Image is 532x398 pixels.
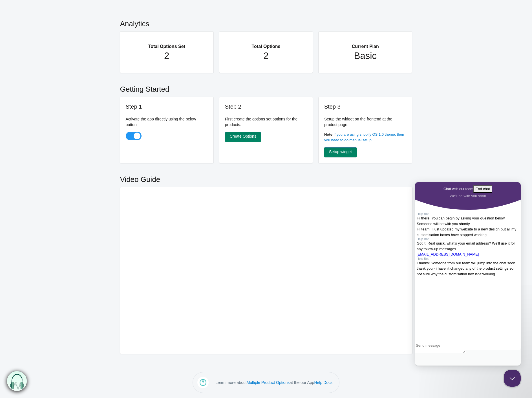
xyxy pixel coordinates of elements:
iframe: Help Scout Beacon - Live Chat, Contact Form, and Knowledge Base [415,182,521,366]
iframe: Help Scout Beacon - Close [504,370,521,387]
p: Setup the widget on the frontend at the product page. [324,116,407,127]
img: bxm.png [7,371,27,391]
h3: Step 1 [126,103,208,111]
p: Activate the app directly using the below button [126,116,208,127]
h3: Step 3 [324,103,407,111]
b: Note: [324,132,334,137]
h2: Current Plan [330,37,401,50]
p: First create the options set options for the products. [225,116,307,127]
a: Setup widget [324,147,357,157]
h2: Getting Started [120,78,412,97]
h3: Step 2 [225,103,307,111]
h1: Basic [330,50,401,61]
a: Create Options [225,132,261,142]
h1: 2 [131,50,202,61]
a: If you are using shopify OS 1.0 theme, then you need to do manual setup. [324,132,404,142]
a: Help Docs [314,380,332,385]
h2: Total Options Set [131,37,202,50]
h2: Video Guide [120,169,412,187]
h2: Analytics [120,13,412,32]
p: Learn more about at the our App . [215,380,334,385]
h1: 2 [231,50,302,61]
iframe: Infinite Product Options App for Shopify | Setup & Install Tutorial | Custom Product Options (2022) [126,193,407,347]
h2: Total Options [231,37,302,50]
a: Multiple Product Options [247,380,290,385]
